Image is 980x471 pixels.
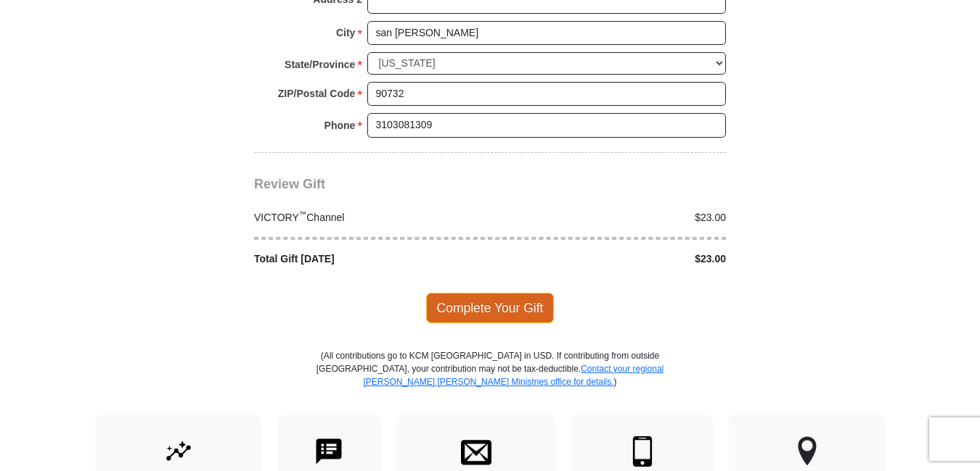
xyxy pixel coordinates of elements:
span: Review Gift [254,177,325,191]
img: other-region [797,436,817,467]
strong: ZIP/Postal Code [278,83,356,104]
img: envelope.svg [461,436,491,467]
div: $23.00 [490,210,734,225]
div: VICTORY Channel [247,210,491,225]
strong: State/Province [285,54,355,75]
div: Total Gift [DATE] [247,251,491,267]
a: Contact your regional [PERSON_NAME] [PERSON_NAME] Ministries office for details. [363,364,663,387]
div: $23.00 [490,251,734,267]
img: text-to-give.svg [314,436,344,467]
span: Complete Your Gift [426,293,555,323]
strong: City [336,22,355,43]
img: give-by-stock.svg [163,436,194,467]
img: mobile.svg [627,436,658,467]
strong: Phone [324,115,356,136]
sup: ™ [299,209,307,218]
p: (All contributions go to KCM [GEOGRAPHIC_DATA] in USD. If contributing from outside [GEOGRAPHIC_D... [316,349,664,414]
